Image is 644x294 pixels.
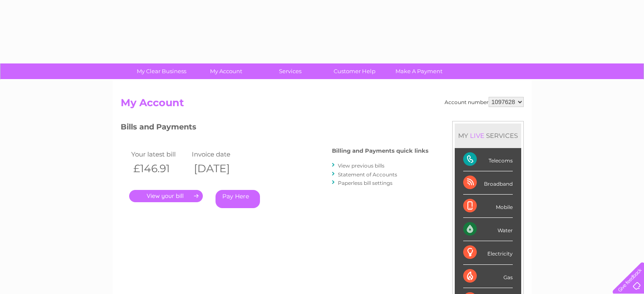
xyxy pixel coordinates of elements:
[121,97,524,113] h2: My Account
[463,265,513,288] div: Gas
[338,162,384,169] a: View previous bills
[127,63,196,79] a: My Clear Business
[332,148,428,154] h4: Billing and Payments quick links
[190,148,251,160] td: Invoice date
[129,160,190,177] th: £146.91
[384,63,454,79] a: Make A Payment
[129,148,190,160] td: Your latest bill
[190,160,251,177] th: [DATE]
[463,171,513,195] div: Broadband
[338,180,392,186] a: Paperless bill settings
[216,190,260,208] a: Pay Here
[445,97,524,107] div: Account number
[463,218,513,241] div: Water
[255,63,325,79] a: Services
[191,63,261,79] a: My Account
[463,195,513,218] div: Mobile
[455,124,521,148] div: MY SERVICES
[463,241,513,264] div: Electricity
[468,132,486,140] div: LIVE
[463,148,513,171] div: Telecoms
[338,171,397,178] a: Statement of Accounts
[121,121,428,136] h3: Bills and Payments
[129,190,203,202] a: .
[320,63,390,79] a: Customer Help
